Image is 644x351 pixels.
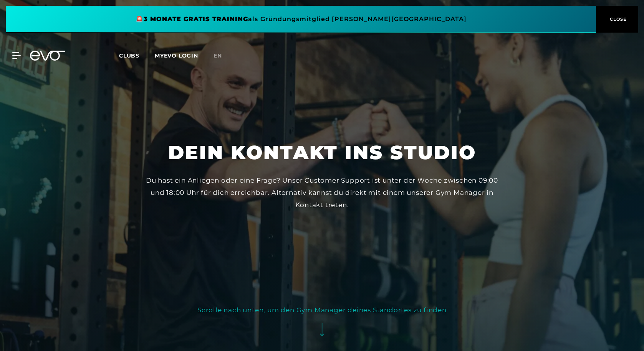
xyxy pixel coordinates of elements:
[197,304,447,343] button: Scrolle nach unten, um den Gym Manager deines Standortes zu finden
[119,52,155,59] a: Clubs
[119,52,139,59] span: Clubs
[142,174,502,211] div: Du hast ein Anliegen oder eine Frage? Unser Customer Support ist unter der Woche zwischen 09:00 u...
[197,304,447,316] div: Scrolle nach unten, um den Gym Manager deines Standortes zu finden
[214,52,222,59] span: en
[596,6,638,33] button: CLOSE
[608,16,627,23] span: CLOSE
[214,51,231,60] a: en
[155,52,198,59] a: MYEVO LOGIN
[168,140,476,165] h1: Dein Kontakt ins Studio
